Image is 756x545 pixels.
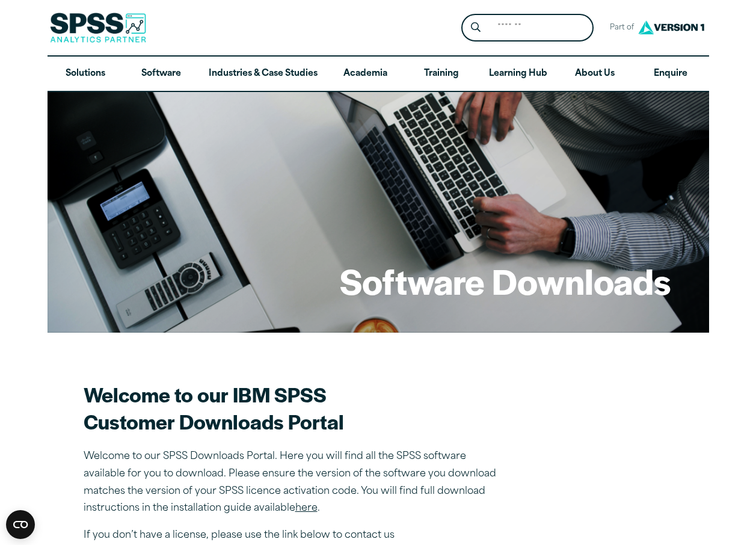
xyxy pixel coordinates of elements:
[461,14,594,42] form: Site Header Search Form
[327,57,403,91] a: Academia
[603,19,635,37] span: Part of
[48,57,709,91] nav: Desktop version of site main menu
[464,17,487,39] button: Search magnifying glass icon
[123,57,199,91] a: Software
[471,22,481,32] svg: Search magnifying glass icon
[295,503,318,513] a: here
[635,16,707,38] img: Version1 Logo
[84,381,505,435] h2: Welcome to our IBM SPSS Customer Downloads Portal
[199,57,327,91] a: Industries & Case Studies
[557,57,633,91] a: About Us
[479,57,557,91] a: Learning Hub
[50,13,146,43] img: SPSS Analytics Partner
[6,510,35,539] button: Open CMP widget
[340,257,671,304] h1: Software Downloads
[84,527,505,544] p: If you don’t have a license, please use the link below to contact us
[48,57,123,91] a: Solutions
[633,57,708,91] a: Enquire
[84,448,505,517] p: Welcome to our SPSS Downloads Portal. Here you will find all the SPSS software available for you ...
[403,57,479,91] a: Training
